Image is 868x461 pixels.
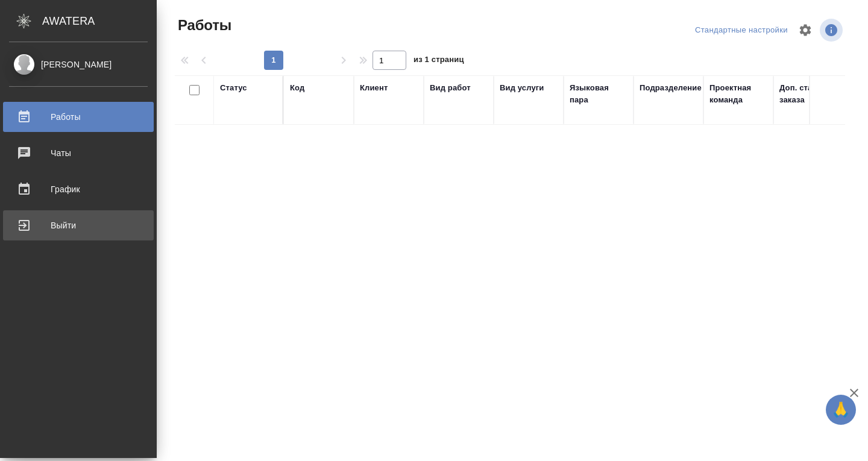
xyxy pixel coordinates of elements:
span: 🙏 [831,397,851,422]
div: Чаты [9,144,148,162]
span: Посмотреть информацию [820,19,845,42]
div: Статус [220,82,247,94]
a: Работы [3,102,154,132]
a: Чаты [3,138,154,168]
div: [PERSON_NAME] [9,58,148,71]
div: split button [692,21,791,40]
div: Языковая пара [570,82,627,106]
a: График [3,174,154,204]
div: Выйти [9,216,148,234]
button: 🙏 [826,395,856,425]
div: График [9,180,148,198]
div: Доп. статус заказа [779,82,843,106]
span: Настроить таблицу [791,16,820,45]
div: Вид работ [430,82,471,94]
div: Работы [9,108,148,126]
div: Проектная команда [709,82,767,106]
div: Подразделение [640,82,702,94]
div: AWATERA [42,9,157,33]
a: Выйти [3,210,154,240]
div: Вид услуги [500,82,544,94]
div: Клиент [360,82,388,94]
span: из 1 страниц [414,52,464,70]
div: Код [290,82,304,94]
span: Работы [175,16,231,35]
